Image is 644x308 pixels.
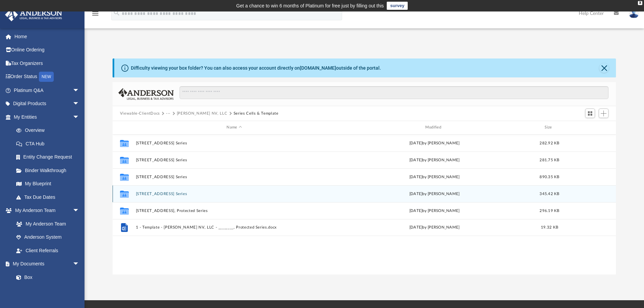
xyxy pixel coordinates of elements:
[9,244,86,257] a: Client Referrals
[166,111,170,117] button: ···
[236,2,384,10] div: Get a chance to win 6 months of Platinum for free just by filling out this
[300,65,336,71] a: [DOMAIN_NAME]
[136,192,333,196] button: [STREET_ADDRESS] Series
[9,284,86,298] a: Meeting Minutes
[536,124,563,131] div: Size
[5,110,90,124] a: My Entitiesarrow_drop_down
[5,56,90,70] a: Tax Organizers
[180,86,609,99] input: Search files and folders
[136,209,333,213] button: [STREET_ADDRESS], Protected Series
[540,141,559,145] span: 282.92 KB
[5,257,86,271] a: My Documentsarrow_drop_down
[9,164,90,177] a: Binder Walkthrough
[131,65,381,72] div: Difficulty viewing your box folder? You can also access your account directly on outside of the p...
[120,111,160,117] button: Viewable-ClientDocs
[9,270,83,284] a: Box
[9,217,83,231] a: My Anderson Team
[5,70,90,84] a: Order StatusNEW
[73,97,86,111] span: arrow_drop_down
[5,30,90,43] a: Home
[136,141,333,145] button: [STREET_ADDRESS] Series
[73,204,86,218] span: arrow_drop_down
[540,192,559,195] span: 345.42 KB
[136,175,333,179] button: [STREET_ADDRESS] Series
[113,135,616,275] div: grid
[387,2,408,10] a: survey
[3,8,64,21] img: Anderson Advisors Platinum Portal
[629,8,639,18] img: User Pic
[9,124,90,137] a: Overview
[638,1,642,5] div: close
[116,124,133,131] div: id
[73,84,86,97] span: arrow_drop_down
[9,150,90,164] a: Entity Change Request
[336,157,533,163] div: [DATE] by [PERSON_NAME]
[336,140,533,146] div: [DATE] by [PERSON_NAME]
[540,158,559,162] span: 281.75 KB
[336,208,533,214] div: [DATE] by [PERSON_NAME]
[136,158,333,162] button: [STREET_ADDRESS] Series
[541,226,558,229] span: 19.32 KB
[9,137,90,150] a: CTA Hub
[599,109,609,118] button: Add
[599,63,609,73] button: Close
[5,204,86,217] a: My Anderson Teamarrow_drop_down
[113,9,120,17] i: search
[136,225,333,230] button: 1 - Template - [PERSON_NAME] NV, LLC - ________, Protected Series.docx
[9,231,86,244] a: Anderson System
[5,84,90,97] a: Platinum Q&Aarrow_drop_down
[73,257,86,271] span: arrow_drop_down
[336,191,533,197] div: [DATE] by [PERSON_NAME]
[73,110,86,124] span: arrow_drop_down
[9,190,90,204] a: Tax Due Dates
[540,175,559,179] span: 890.35 KB
[585,109,595,118] button: Switch to Grid View
[9,177,86,191] a: My Blueprint
[566,124,613,131] div: id
[234,111,279,117] button: Series Cells & Template
[91,9,99,18] i: menu
[177,111,228,117] button: [PERSON_NAME] NV, LLC
[39,72,54,82] div: NEW
[135,124,333,131] div: Name
[336,174,533,180] div: [DATE] by [PERSON_NAME]
[5,97,90,111] a: Digital Productsarrow_drop_down
[5,43,90,57] a: Online Ordering
[540,209,559,212] span: 296.19 KB
[91,13,99,18] a: menu
[336,124,533,131] div: Modified
[336,224,533,231] div: [DATE] by [PERSON_NAME]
